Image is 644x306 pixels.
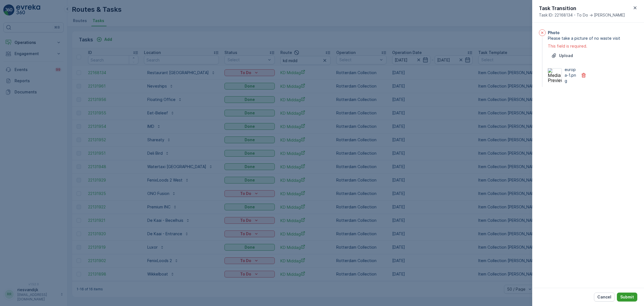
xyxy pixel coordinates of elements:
[548,36,637,41] span: Please take a picture of no waste visit
[594,293,615,302] button: Cancel
[548,30,560,36] p: Photo
[539,12,625,18] span: Task ID: 22168134 - To Do -> [PERSON_NAME]
[548,51,576,60] button: Upload File
[539,4,625,12] p: Task Transition
[617,293,637,302] button: Submit
[565,67,577,84] p: europa-1.png
[548,43,637,49] p: This field is required.
[559,53,573,58] p: Upload
[620,294,634,300] p: Submit
[548,68,562,82] img: Media Preview
[597,294,611,300] p: Cancel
